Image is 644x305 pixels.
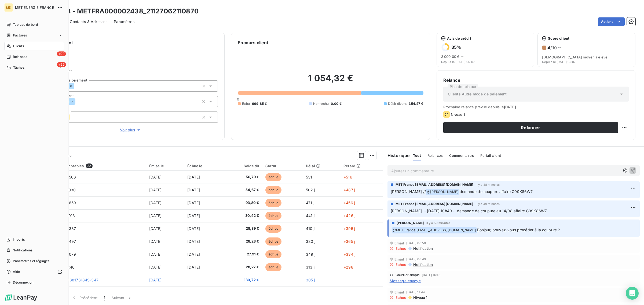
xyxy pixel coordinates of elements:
span: Débit divers [388,101,407,106]
span: Notifications [13,248,32,253]
span: [DATE] [149,239,162,244]
div: Statut [265,164,299,168]
span: Propriétés Client [43,69,218,76]
span: [DATE] [187,239,200,244]
span: 54,67 € [226,187,259,193]
span: Tableau de bord [13,22,38,27]
span: 305 j [306,278,315,282]
span: MET France [EMAIL_ADDRESS][DOMAIN_NAME] [396,182,474,187]
span: Relances [13,54,27,59]
span: 410 j [306,226,314,231]
div: Retard [343,164,379,168]
span: échue [265,186,281,194]
span: Depuis le [DATE] 05:07 [441,60,530,64]
span: 30,42 € [226,213,259,218]
span: Courrier simple [396,273,420,277]
span: [DATE] [149,265,162,269]
button: Suivant [108,292,136,303]
span: Imports [13,237,25,242]
span: Bonjour, pouvez-vous procéder à la coupure ? [477,228,560,232]
span: 354,47 € [409,101,423,106]
span: +456 j [343,200,355,205]
span: [PERSON_NAME] [397,221,424,225]
span: MET France [EMAIL_ADDRESS][DOMAIN_NAME] [396,202,474,206]
img: Logo LeanPay [4,293,38,302]
a: +99Tâches [4,63,64,72]
span: [DATE] [504,105,516,109]
span: Déconnexion [13,280,34,285]
span: +334 j [343,252,355,256]
span: 28,89 € [226,226,259,231]
span: 0 [237,97,239,101]
div: Pièces comptables [50,163,143,168]
span: +365 j [343,239,355,244]
span: échue [265,263,281,271]
span: 93,80 € [226,200,259,206]
h3: VRD 78 - METFRA000002438_21127062110870 [47,6,199,16]
h6: Relance [443,77,629,83]
span: échue [265,212,281,220]
span: 56,79 € [226,174,259,180]
span: MET ENERGIE FRANCE [15,5,54,10]
span: [PERSON_NAME] // [391,189,426,194]
span: 349 j [306,252,315,256]
span: [DATE] 08:50 [406,241,426,245]
div: Délai [306,164,337,168]
span: [DATE] [149,252,162,256]
span: ANNUL-1088173184S-347 [50,278,98,282]
span: 441 j [306,213,314,218]
input: Ajouter une valeur [70,115,74,120]
span: +487 j [343,188,355,192]
span: [DATE] [187,188,200,192]
span: +99 [57,62,66,67]
span: Paramètres et réglages [13,259,49,263]
span: 471 j [306,200,314,205]
span: [DATE] [149,175,162,179]
span: [DATE] [187,252,200,256]
span: Non-échu [313,101,329,106]
a: Imports [4,235,64,244]
span: Notification [413,262,433,267]
span: +395 j [343,226,355,231]
span: [DATE] [187,265,200,269]
span: +99 [57,51,66,56]
span: échue [265,225,281,233]
span: Email [394,241,404,245]
span: il y a 59 minutes [426,221,451,225]
span: 130,72 € [226,277,259,283]
span: Tâches [13,65,24,70]
span: échue [265,237,281,246]
span: Échu [242,101,250,106]
span: [DATE] 08:49 [406,258,426,261]
span: Email [394,290,404,294]
div: Émise le [149,164,181,168]
span: 313 j [306,265,314,269]
span: 28,23 € [226,239,259,244]
button: Précédent [68,292,101,303]
span: +298 j [343,265,355,269]
span: échue [265,199,281,207]
span: [DATE] [149,278,162,282]
span: échue [265,250,281,258]
span: Portail client [480,153,501,158]
button: Relancer [443,122,618,133]
span: [DATE] [149,188,162,192]
span: [DATE] [149,213,162,218]
span: Contacts & Adresses [70,19,107,24]
span: 531 j [306,175,314,179]
span: 27,91 € [226,252,259,257]
div: ME [4,3,13,12]
a: Factures [4,31,64,40]
span: Relances [427,153,443,158]
span: [DATE] 11:44 [406,291,425,294]
span: il y a 49 minutes [476,202,500,206]
span: @ [PERSON_NAME] [426,189,459,195]
span: Depuis le [DATE] 05:07 [542,60,631,64]
span: Clients [13,44,24,49]
div: Open Intercom Messenger [626,287,639,300]
span: [PERSON_NAME] - [DATE] 10h40 - demande de coupure au 14/08 affaire G09K86W7 [391,209,547,213]
a: Tableau de bord [4,20,64,29]
div: Échue le [187,164,220,168]
span: +426 j [343,213,355,218]
a: Aide [4,267,64,276]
